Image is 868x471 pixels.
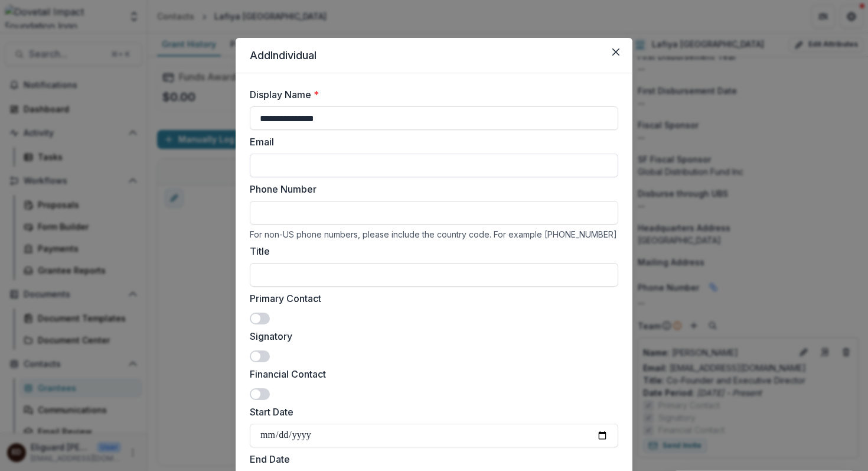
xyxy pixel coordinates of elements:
[250,135,611,149] label: Email
[250,405,611,419] label: Start Date
[250,244,611,258] label: Title
[606,43,625,61] button: Close
[250,329,611,343] label: Signatory
[250,182,611,196] label: Phone Number
[250,367,611,381] label: Financial Contact
[250,87,611,102] label: Display Name
[236,38,632,73] header: Add Individual
[250,452,611,466] label: End Date
[250,229,618,239] div: For non-US phone numbers, please include the country code. For example [PHONE_NUMBER]
[250,291,611,306] label: Primary Contact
